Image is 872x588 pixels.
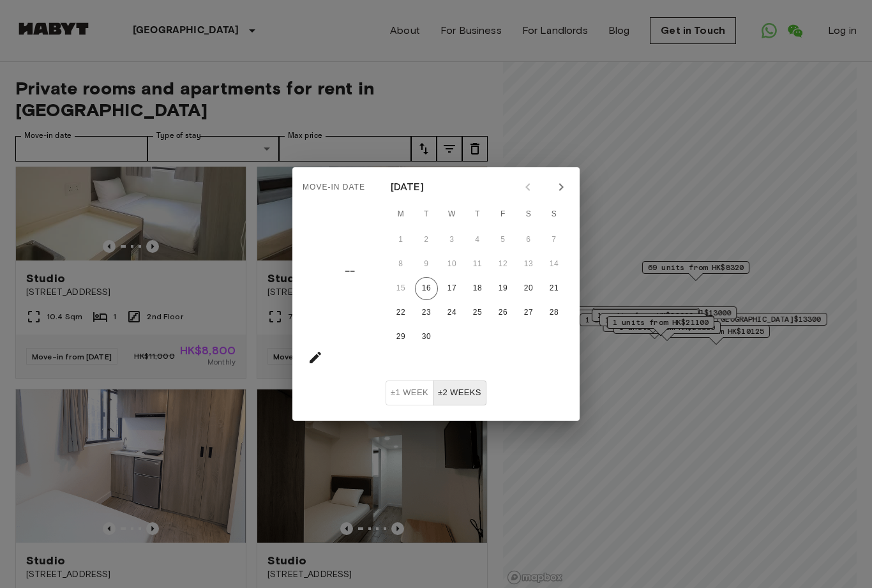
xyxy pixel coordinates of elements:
span: Wednesday [440,202,463,227]
button: 20 [517,277,540,300]
button: Next month [550,176,572,198]
h4: –– [345,259,355,283]
span: Sunday [543,202,566,227]
button: 24 [440,301,463,324]
button: 23 [415,301,438,324]
button: 26 [492,301,515,324]
button: 18 [466,277,489,300]
div: Move In Flexibility [386,381,486,405]
button: 28 [543,301,566,324]
span: Thursday [466,202,489,227]
button: 25 [466,301,489,324]
button: calendar view is open, go to text input view [303,345,328,370]
span: Tuesday [415,202,438,227]
button: 17 [440,277,463,300]
button: 22 [389,301,412,324]
button: 21 [543,277,566,300]
div: [DATE] [391,179,424,195]
button: ±1 week [386,381,433,405]
button: 27 [517,301,540,324]
button: 16 [415,277,438,300]
button: 19 [492,277,515,300]
button: 29 [389,326,412,349]
span: Move-in date [303,177,365,198]
span: Saturday [517,202,540,227]
button: ±2 weeks [433,381,486,405]
span: Friday [492,202,515,227]
span: Monday [389,202,412,227]
button: 30 [415,326,438,349]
